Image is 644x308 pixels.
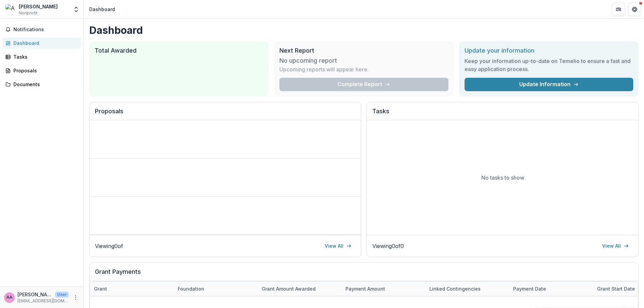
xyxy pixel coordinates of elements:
[6,295,12,300] div: Annie Axe
[95,47,263,54] h2: Total Awarded
[95,242,123,250] p: Viewing 0 of
[628,3,641,16] button: Get Help
[279,47,448,54] h2: Next Report
[465,57,633,73] h3: Keep your information up-to-date on Temelio to ensure a fast and easy application process.
[3,38,81,49] a: Dashboard
[71,294,79,302] button: More
[321,241,356,251] a: View All
[13,40,75,47] div: Dashboard
[372,108,633,120] h2: Tasks
[3,79,81,90] a: Documents
[481,174,524,182] p: No tasks to show
[19,3,58,10] div: [PERSON_NAME]
[13,53,75,60] div: Tasks
[13,67,75,74] div: Proposals
[5,4,16,15] img: Annie Test
[89,6,115,13] div: Dashboard
[465,47,633,54] h2: Update your information
[465,78,633,91] a: Update Information
[3,51,81,62] a: Tasks
[89,24,639,36] h1: Dashboard
[3,65,81,76] a: Proposals
[372,242,404,250] p: Viewing 0 of 0
[279,65,369,73] p: Upcoming reports will appear here.
[279,57,337,64] h3: No upcoming report
[598,241,633,251] a: View All
[71,3,81,16] button: Open entity switcher
[55,292,69,298] p: User
[87,4,118,14] nav: breadcrumb
[13,27,78,33] span: Notifications
[17,298,69,304] p: [EMAIL_ADDRESS][DOMAIN_NAME]
[612,3,625,16] button: Partners
[95,108,356,120] h2: Proposals
[95,268,633,281] h2: Grant Payments
[17,291,52,298] p: [PERSON_NAME]
[3,24,81,35] button: Notifications
[13,81,75,88] div: Documents
[19,10,38,16] span: Nonprofit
